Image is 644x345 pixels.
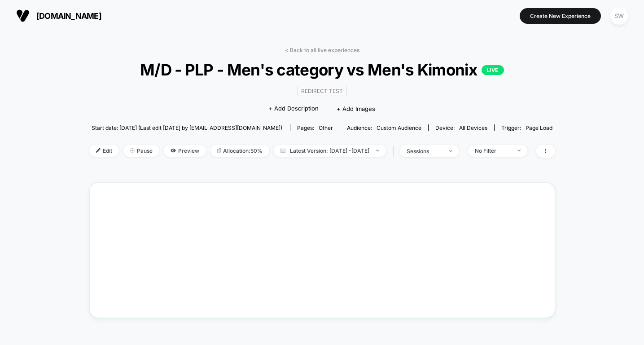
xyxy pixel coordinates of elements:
span: | [390,145,400,158]
img: end [376,150,379,151]
span: Pause [123,145,159,157]
span: Device: [428,124,494,131]
img: Visually logo [16,9,30,22]
img: end [449,150,452,152]
button: SW [608,7,631,25]
span: + Add Description [268,104,319,113]
a: < Back to all live experiences [285,47,359,53]
span: Redirect Test [297,86,347,96]
span: Preview [164,145,206,157]
div: sessions [407,148,442,155]
button: Create New Experience [520,8,601,24]
img: edit [96,148,101,153]
span: Start date: [DATE] (Last edit [DATE] by [EMAIL_ADDRESS][DOMAIN_NAME]) [92,124,282,131]
span: Custom Audience [377,124,421,131]
span: [DOMAIN_NAME] [36,11,101,21]
span: Allocation: 50% [210,145,269,157]
img: end [517,150,521,151]
span: all devices [459,124,487,131]
img: calendar [280,148,285,153]
span: Page Load [526,124,552,131]
span: + Add Images [337,105,375,112]
div: SW [610,7,628,25]
img: end [130,148,135,153]
span: other [319,124,333,131]
div: Pages: [297,124,333,131]
span: Edit [89,145,119,157]
button: [DOMAIN_NAME] [13,9,104,23]
p: LIVE [482,65,504,75]
span: Latest Version: [DATE] - [DATE] [274,145,386,157]
span: M/D - PLP - Men's category vs Men's Kimonix [112,60,531,79]
div: Trigger: [501,124,552,131]
div: No Filter [475,147,511,154]
div: Audience: [347,124,421,131]
img: rebalance [217,148,221,153]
